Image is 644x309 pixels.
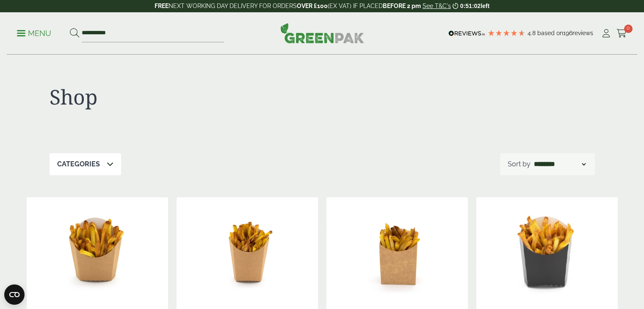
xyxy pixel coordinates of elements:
[50,85,322,109] h1: Shop
[280,23,364,43] img: GreenPak Supplies
[460,3,481,9] span: 0:51:02
[572,30,593,36] span: reviews
[383,3,421,9] strong: BEFORE 2 pm
[448,30,485,36] img: REVIEWS.io
[487,29,525,37] div: 4.79 Stars
[508,159,531,169] p: Sort by
[481,3,489,9] span: left
[616,29,627,38] i: Cart
[528,30,537,36] span: 4.8
[17,28,51,39] p: Menu
[537,30,563,36] span: Based on
[616,27,627,40] a: 0
[57,159,100,169] p: Categories
[177,197,318,303] img: chip scoop
[423,3,451,9] a: See T&C's
[155,3,169,9] strong: FREE
[4,284,25,305] button: Open CMP widget
[326,197,468,303] img: chip scoop
[624,25,633,33] span: 0
[476,197,618,303] img: chip scoop
[563,30,572,36] span: 196
[532,159,587,169] select: Shop order
[17,28,51,37] a: Menu
[27,197,168,303] img: chip scoop
[601,29,611,38] i: My Account
[297,3,328,9] strong: OVER £100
